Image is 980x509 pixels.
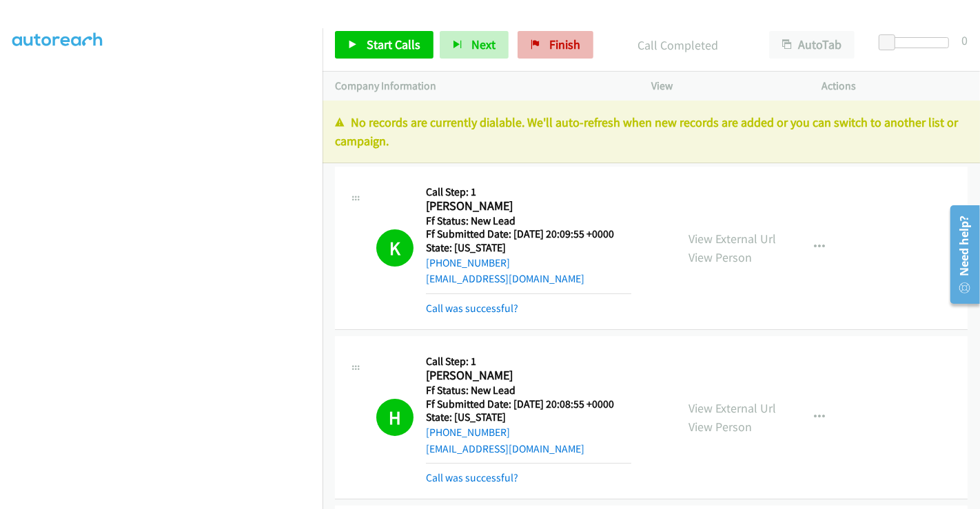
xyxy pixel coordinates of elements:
[335,31,433,59] a: Start Calls
[769,31,855,59] button: AutoTab
[549,37,580,52] span: Finish
[688,249,752,265] a: View Person
[426,442,584,455] a: [EMAIL_ADDRESS][DOMAIN_NAME]
[426,256,510,269] a: [PHONE_NUMBER]
[688,231,776,247] a: View External Url
[612,36,744,54] p: Call Completed
[335,78,626,94] p: Company Information
[886,37,949,48] div: Delay between calls (in seconds)
[822,78,968,94] p: Actions
[426,411,631,424] h5: State: [US_STATE]
[426,471,518,484] a: Call was successful?
[426,368,631,384] h2: [PERSON_NAME]
[376,229,414,267] h1: K
[426,397,631,411] h5: Ff Submitted Date: [DATE] 20:08:55 +0000
[426,272,584,285] a: [EMAIL_ADDRESS][DOMAIN_NAME]
[426,214,631,228] h5: Ff Status: New Lead
[518,31,593,59] a: Finish
[688,419,752,435] a: View Person
[426,241,631,255] h5: State: [US_STATE]
[688,400,776,416] a: View External Url
[426,185,631,199] h5: Call Step: 1
[426,302,518,315] a: Call was successful?
[426,355,631,368] h5: Call Step: 1
[941,200,980,309] iframe: Resource Center
[651,78,797,94] p: View
[376,399,414,436] h1: H
[426,426,510,439] a: [PHONE_NUMBER]
[961,31,968,50] div: 0
[335,113,968,150] p: No records are currently dialable. We'll auto-refresh when new records are added or you can switc...
[426,227,631,241] h5: Ff Submitted Date: [DATE] 20:09:55 +0000
[426,384,631,397] h5: Ff Status: New Lead
[367,37,420,52] span: Start Calls
[471,37,496,52] span: Next
[440,31,509,59] button: Next
[426,198,631,214] h2: [PERSON_NAME]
